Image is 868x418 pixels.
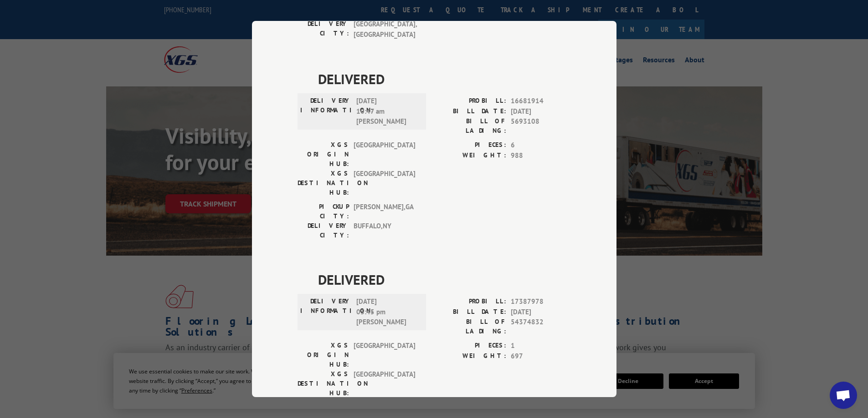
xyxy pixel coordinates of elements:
[511,116,571,136] span: 5693108
[300,297,352,327] label: DELIVERY INFORMATION:
[300,96,352,127] label: DELIVERY INFORMATION:
[298,19,349,40] label: DELIVERY CITY:
[511,96,571,106] span: 16681914
[511,307,571,317] span: [DATE]
[298,140,349,169] label: XGS ORIGIN HUB:
[434,116,506,136] label: BILL OF LADING:
[354,341,415,369] span: [GEOGRAPHIC_DATA]
[434,140,506,151] label: PIECES:
[318,269,571,290] span: DELIVERED
[511,106,571,117] span: [DATE]
[434,106,506,117] label: BILL DATE:
[354,169,415,197] span: [GEOGRAPHIC_DATA]
[511,140,571,151] span: 6
[434,297,506,307] label: PROBILL:
[511,351,571,362] span: 697
[434,96,506,106] label: PROBILL:
[354,369,415,398] span: [GEOGRAPHIC_DATA]
[434,317,506,336] label: BILL OF LADING:
[354,140,415,169] span: [GEOGRAPHIC_DATA]
[434,341,506,351] label: PIECES:
[298,341,349,369] label: XGS ORIGIN HUB:
[511,297,571,307] span: 17387978
[298,369,349,398] label: XGS DESTINATION HUB:
[434,151,506,161] label: WEIGHT:
[434,307,506,317] label: BILL DATE:
[830,382,857,409] div: Open chat
[356,297,418,327] span: [DATE] 03:45 pm [PERSON_NAME]
[354,221,415,240] span: BUFFALO , NY
[318,69,571,89] span: DELIVERED
[511,151,571,161] span: 988
[298,202,349,221] label: PICKUP CITY:
[356,96,418,127] span: [DATE] 10:47 am [PERSON_NAME]
[511,317,571,336] span: 54374832
[354,202,415,221] span: [PERSON_NAME] , GA
[354,19,415,40] span: [GEOGRAPHIC_DATA] , [GEOGRAPHIC_DATA]
[434,351,506,362] label: WEIGHT:
[298,221,349,240] label: DELIVERY CITY:
[511,341,571,351] span: 1
[298,169,349,197] label: XGS DESTINATION HUB:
